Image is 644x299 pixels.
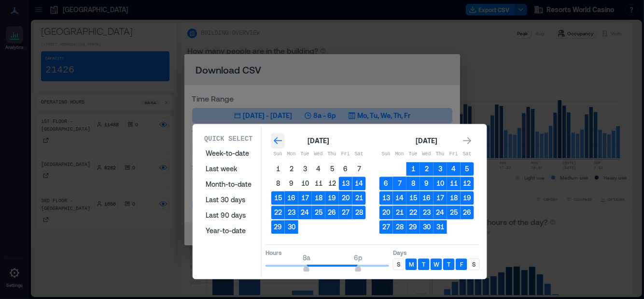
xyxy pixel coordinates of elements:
button: 9 [420,177,434,190]
button: 12 [325,177,339,190]
th: Friday [447,148,461,161]
button: 17 [298,191,312,205]
button: 26 [461,206,474,219]
button: 24 [434,206,447,219]
button: 19 [461,191,474,205]
button: 28 [393,220,406,234]
button: Last 90 days [200,208,257,223]
button: 2 [285,162,298,176]
button: Last 30 days [200,192,257,208]
p: W [434,260,439,268]
button: 15 [406,191,420,205]
button: 17 [434,191,447,205]
p: Tue [406,150,420,158]
th: Saturday [461,148,474,161]
button: 6 [379,177,393,190]
button: 13 [339,177,352,190]
p: Days [393,249,480,256]
button: 15 [271,191,285,205]
button: 5 [461,162,474,176]
button: 4 [312,162,325,176]
p: Thu [325,150,339,158]
p: Sun [271,150,285,158]
span: 8a [303,254,310,262]
p: Mon [393,150,406,158]
p: Fri [339,150,352,158]
button: 6 [339,162,352,176]
th: Friday [339,148,352,161]
button: Go to next month [461,134,474,148]
p: Mon [285,150,298,158]
button: Week-to-date [200,146,257,161]
button: 24 [298,206,312,219]
button: 23 [285,206,298,219]
button: 1 [406,162,420,176]
button: 20 [379,206,393,219]
button: 27 [339,206,352,219]
p: Sat [352,150,366,158]
p: Thu [434,150,447,158]
div: [DATE] [413,135,440,147]
button: 10 [434,177,447,190]
p: F [460,260,463,268]
button: 7 [393,177,406,190]
button: 11 [447,177,461,190]
button: 8 [406,177,420,190]
p: Fri [447,150,461,158]
button: 21 [393,206,406,219]
button: 22 [271,206,285,219]
button: 26 [325,206,339,219]
p: T [422,260,425,268]
button: 22 [406,206,420,219]
button: 19 [325,191,339,205]
button: 11 [312,177,325,190]
p: Quick Select [204,134,253,144]
th: Sunday [379,148,393,161]
span: 6p [354,254,362,262]
th: Thursday [325,148,339,161]
button: 16 [420,191,434,205]
th: Saturday [352,148,366,161]
p: Sun [379,150,393,158]
button: 18 [447,191,461,205]
button: 28 [352,206,366,219]
p: S [397,260,400,268]
th: Tuesday [406,148,420,161]
button: 27 [379,220,393,234]
button: 10 [298,177,312,190]
p: Tue [298,150,312,158]
button: 14 [352,177,366,190]
button: 3 [434,162,447,176]
th: Wednesday [420,148,434,161]
button: 30 [420,220,434,234]
button: 23 [420,206,434,219]
th: Monday [393,148,406,161]
button: 25 [447,206,461,219]
button: 2 [420,162,434,176]
p: Sat [461,150,474,158]
button: 9 [285,177,298,190]
button: 31 [434,220,447,234]
th: Wednesday [312,148,325,161]
p: T [447,260,450,268]
button: 18 [312,191,325,205]
button: 25 [312,206,325,219]
button: Year-to-date [200,223,257,239]
p: Hours [266,249,389,256]
button: 13 [379,191,393,205]
p: S [472,260,476,268]
button: 3 [298,162,312,176]
button: 14 [393,191,406,205]
p: M [409,260,414,268]
button: 12 [461,177,474,190]
button: 4 [447,162,461,176]
th: Tuesday [298,148,312,161]
button: 29 [271,220,285,234]
button: 1 [271,162,285,176]
th: Thursday [434,148,447,161]
button: 5 [325,162,339,176]
button: 8 [271,177,285,190]
button: 30 [285,220,298,234]
p: Wed [312,150,325,158]
p: Wed [420,150,434,158]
